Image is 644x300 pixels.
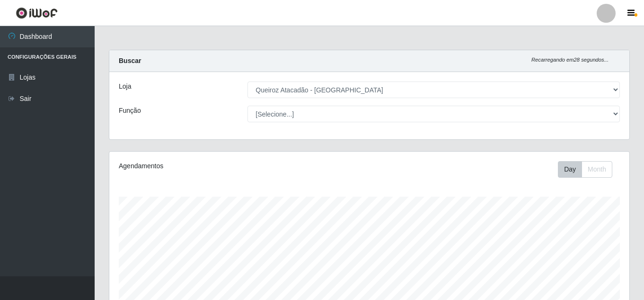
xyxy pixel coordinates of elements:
[119,82,131,91] label: Loja
[558,161,620,178] div: Toolbar with button groups
[558,161,582,178] button: Day
[558,161,612,178] div: First group
[582,161,612,178] button: Month
[119,161,319,171] div: Agendamentos
[119,106,141,116] label: Função
[531,57,609,63] i: Recarregando em 28 segundos...
[16,7,58,19] img: CoreUI Logo
[119,57,141,64] strong: Buscar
